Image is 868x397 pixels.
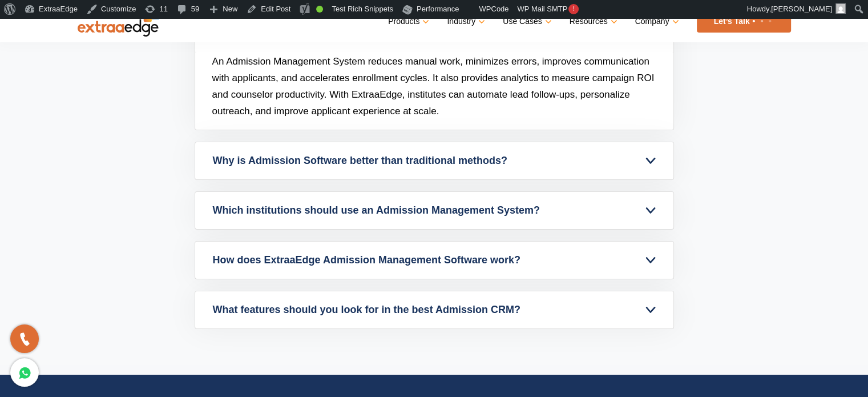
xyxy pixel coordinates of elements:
[195,192,673,229] a: Which institutions should use an Admission Management System?
[195,242,673,279] a: How does ExtraaEdge Admission Management Software work?
[570,13,615,30] a: Resources
[388,13,427,30] a: Products
[195,291,673,328] a: What features should you look for in the best Admission CRM?
[568,4,579,14] span: !
[212,56,655,117] span: An Admission Management System reduces manual work, minimizes errors, improves communication with...
[697,10,791,33] a: Let’s Talk
[447,13,483,30] a: Industry
[195,142,673,179] a: Why is Admission Software better than traditional methods?
[771,5,832,13] span: [PERSON_NAME]
[635,13,677,30] a: Company
[503,13,549,30] a: Use Cases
